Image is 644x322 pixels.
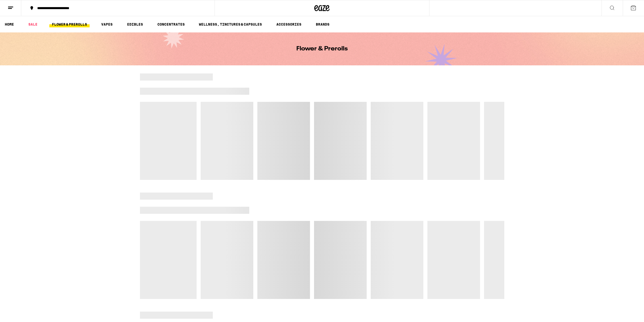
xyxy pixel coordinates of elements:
a: SALE [26,21,40,27]
a: CONCENTRATES [155,21,187,27]
a: FLOWER & PREROLLS [49,21,90,27]
a: BRANDS [313,21,332,27]
a: HOME [2,21,16,27]
h1: Flower & Prerolls [296,46,348,52]
a: EDIBLES [124,21,146,27]
a: WELLNESS, TINCTURES & CAPSULES [196,21,264,27]
a: VAPES [99,21,115,27]
a: ACCESSORIES [274,21,304,27]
